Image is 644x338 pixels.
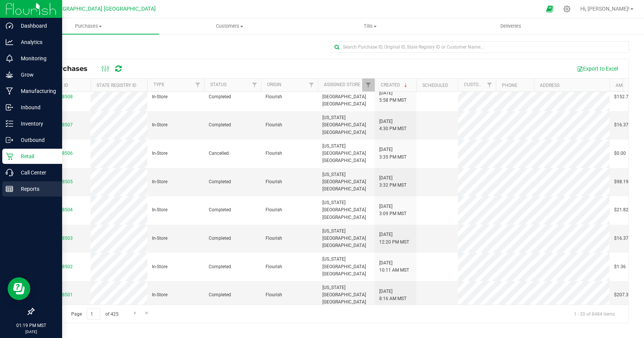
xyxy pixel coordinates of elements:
span: $16.37 [614,121,628,129]
a: Amount [616,83,635,88]
a: Origin [267,82,281,87]
a: Type [153,82,164,87]
p: Manufacturing [13,86,59,96]
span: [DATE] 4:30 PM MST [379,118,406,132]
a: Address [540,83,560,88]
span: Purchases [18,23,159,30]
span: Completed [209,178,231,186]
a: Status [210,82,227,87]
inline-svg: Dashboard [6,22,13,30]
a: Scheduled [422,83,448,88]
span: Flourish [266,206,282,214]
p: Call Center [13,168,59,177]
inline-svg: Reports [6,185,13,193]
span: $207.30 [614,291,631,299]
inline-svg: Monitoring [6,55,13,62]
span: [DATE] 3:35 PM MST [379,146,406,160]
button: Export to Excel [572,62,623,75]
span: [US_STATE][GEOGRAPHIC_DATA] [GEOGRAPHIC_DATA] [322,256,370,278]
span: Completed [209,206,231,214]
span: Completed [209,93,231,101]
p: Retail [13,152,59,161]
p: Reports [13,184,59,193]
span: In-Store [152,235,167,242]
span: [DATE] 5:58 PM MST [379,90,406,104]
inline-svg: Analytics [6,38,13,46]
a: Filter [192,79,204,91]
span: [US_STATE][GEOGRAPHIC_DATA] [GEOGRAPHIC_DATA] [322,228,370,250]
span: [US_STATE][GEOGRAPHIC_DATA] [GEOGRAPHIC_DATA] [322,199,370,221]
a: Purchases [18,18,159,34]
inline-svg: Call Center [6,169,13,176]
a: Assigned Store [324,82,360,87]
span: Flourish [266,93,282,101]
span: [US_STATE][GEOGRAPHIC_DATA] [GEOGRAPHIC_DATA] [22,6,156,12]
div: Manage settings [562,5,572,13]
span: $21.82 [614,206,628,214]
p: Analytics [13,38,59,47]
span: [DATE] 8:16 AM MST [379,288,406,302]
span: [DATE] 12:20 PM MST [379,231,409,245]
a: Customers [159,18,300,34]
span: In-Store [152,150,167,157]
span: $16.37 [614,235,628,242]
a: Filter [249,79,261,91]
a: Filter [305,79,318,91]
p: Dashboard [13,21,59,30]
span: [US_STATE][GEOGRAPHIC_DATA] [GEOGRAPHIC_DATA] [322,86,370,108]
a: 00008501 [52,292,73,297]
inline-svg: Retail [6,152,13,160]
p: 01:19 PM MST [3,322,59,329]
a: Go to the last page [142,308,153,318]
a: State Registry ID [97,83,136,88]
input: 1 [87,308,100,320]
a: Customer [464,82,488,87]
input: Search Purchase ID, Original ID, State Registry ID or Customer Name... [331,41,629,53]
a: 00008505 [52,179,73,184]
span: In-Store [152,206,167,214]
span: Hi, [PERSON_NAME]! [580,6,630,12]
span: Flourish [266,291,282,299]
span: $1.36 [614,263,626,270]
inline-svg: Inbound [6,104,13,111]
inline-svg: Outbound [6,136,13,144]
p: Inventory [13,119,59,128]
a: 00008504 [52,207,73,212]
inline-svg: Manufacturing [6,87,13,95]
span: In-Store [152,93,167,101]
span: [DATE] 3:09 PM MST [379,203,406,217]
a: Go to the next page [130,308,141,318]
inline-svg: Grow [6,71,13,79]
a: 00008503 [52,236,73,241]
span: Completed [209,235,231,242]
span: Flourish [266,178,282,186]
span: [US_STATE][GEOGRAPHIC_DATA] [GEOGRAPHIC_DATA] [322,114,370,136]
a: 00008502 [52,264,73,269]
span: In-Store [152,263,167,270]
p: Outbound [13,135,59,145]
span: [US_STATE][GEOGRAPHIC_DATA] [GEOGRAPHIC_DATA] [322,284,370,306]
span: [DATE] 3:32 PM MST [379,175,406,189]
span: [DATE] 10:11 AM MST [379,259,409,274]
a: Created [381,82,409,88]
a: Tills [300,18,441,34]
inline-svg: Inventory [6,120,13,127]
span: Flourish [266,150,282,157]
span: $98.19 [614,178,628,186]
span: Flourish [266,121,282,129]
span: $152.74 [614,93,631,101]
span: In-Store [152,291,167,299]
p: [DATE] [3,329,59,335]
p: Inbound [13,103,59,112]
span: $0.00 [614,150,626,157]
span: 1 - 20 of 8484 items [568,308,621,319]
a: Filter [483,79,496,91]
p: Monitoring [13,54,59,63]
span: [US_STATE][GEOGRAPHIC_DATA] [GEOGRAPHIC_DATA] [322,143,370,165]
span: Flourish [266,235,282,242]
a: Deliveries [441,18,581,34]
a: 00008506 [52,151,73,156]
span: Page of 425 [65,308,125,320]
span: Tills [300,23,440,30]
span: Cancelled [209,150,229,157]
